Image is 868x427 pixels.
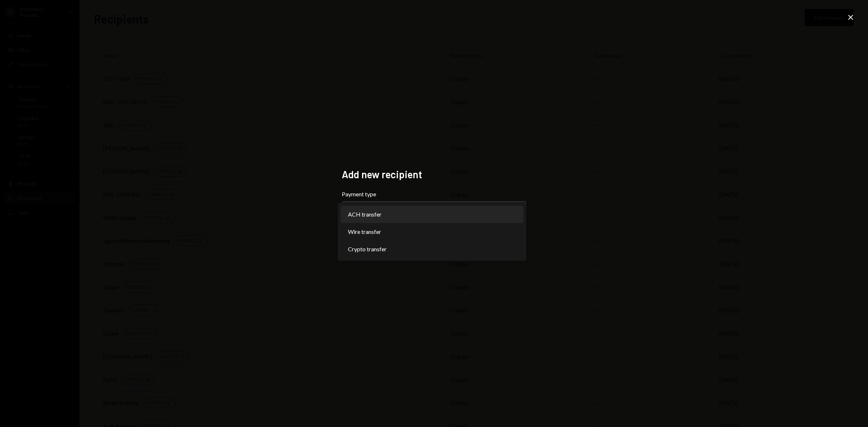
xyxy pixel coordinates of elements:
span: Wire transfer [348,227,381,236]
span: ACH transfer [348,210,382,219]
label: Payment type [342,190,526,198]
h2: Add new recipient [342,167,526,182]
button: Payment type [342,201,526,222]
span: Crypto transfer [348,245,387,253]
